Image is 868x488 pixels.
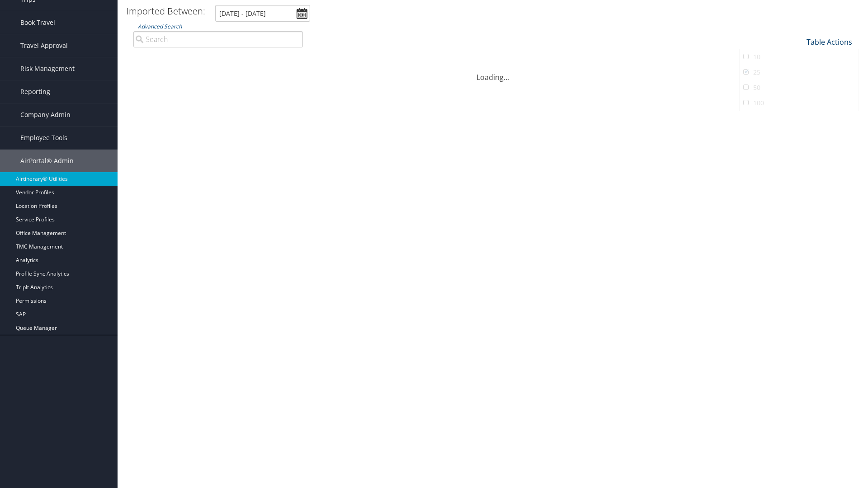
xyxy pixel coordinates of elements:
a: 10 [740,49,859,65]
span: Travel Approval [20,34,68,57]
a: 100 [740,95,859,111]
span: Book Travel [20,11,55,34]
a: 50 [740,80,859,95]
span: Risk Management [20,57,75,80]
span: Reporting [20,80,50,103]
a: 25 [740,65,859,80]
span: Employee Tools [20,127,67,149]
span: Company Admin [20,103,71,126]
span: AirPortal® Admin [20,150,74,172]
